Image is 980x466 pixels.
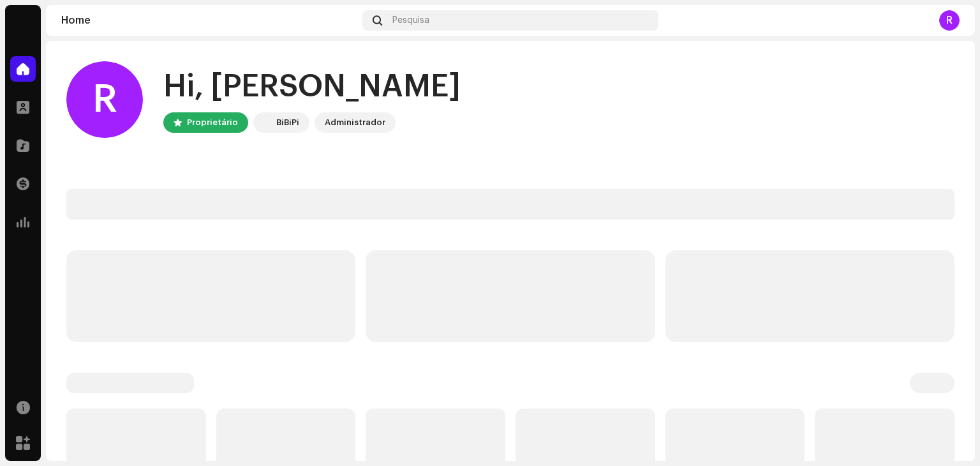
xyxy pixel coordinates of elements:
[276,115,299,130] div: BiBiPi
[66,61,143,138] div: R
[939,10,960,31] div: R
[187,115,238,130] div: Proprietário
[256,115,271,130] img: 8570ccf7-64aa-46bf-9f70-61ee3b8451d8
[325,115,385,130] div: Administrador
[392,15,429,26] span: Pesquisa
[61,15,357,26] div: Home
[163,66,461,107] div: Hi, [PERSON_NAME]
